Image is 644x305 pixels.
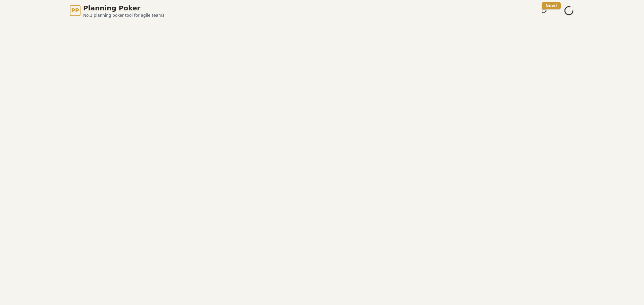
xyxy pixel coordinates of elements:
[71,7,79,15] span: PP
[83,3,164,13] span: Planning Poker
[70,3,164,18] a: PPPlanning PokerNo.1 planning poker tool for agile teams
[538,5,550,17] button: New!
[542,2,561,9] div: New!
[83,13,164,18] span: No.1 planning poker tool for agile teams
